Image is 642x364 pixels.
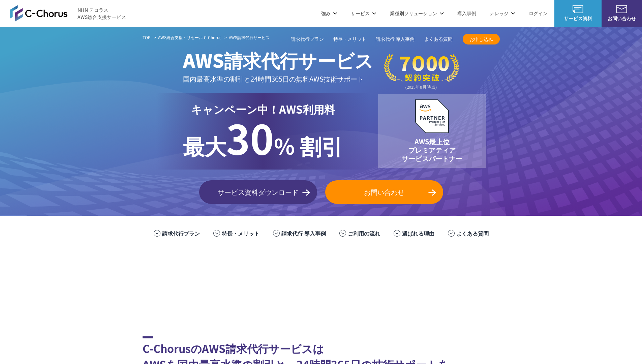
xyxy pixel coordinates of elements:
a: AWS総合支援・リセール C-Chorus [158,34,221,40]
img: クリーク・アンド・リバー [284,289,338,316]
p: 国内最高水準の割引と 24時間365日の無料AWS技術サポート [183,73,373,84]
img: エイチーム [163,289,217,316]
img: AWSプレミアティアサービスパートナー [415,99,449,133]
a: ログイン [529,10,548,17]
img: ミズノ [69,255,123,282]
img: 早稲田大学 [527,289,581,316]
span: サービス資料ダウンロード [199,187,317,197]
span: お申し込み [463,36,500,43]
span: AWS請求代行サービス [183,46,373,73]
p: % 割引 [183,117,343,161]
span: サービス資料 [554,15,602,22]
a: 請求代行プラン [291,36,324,43]
img: AWS総合支援サービス C-Chorus サービス資料 [573,5,583,13]
span: NHN テコラス AWS総合支援サービス [78,6,126,21]
p: AWS最上位 プレミアティア サービスパートナー [402,137,462,162]
img: スペースシャワー [42,289,96,316]
a: よくある質問 [424,36,453,43]
a: 特長・メリット [222,229,259,237]
img: フジモトHD [190,255,244,282]
span: お問い合わせ [602,15,642,22]
img: クリスピー・クリーム・ドーナツ [433,255,487,282]
p: キャンペーン中！AWS利用料 [183,101,343,117]
img: 東京書籍 [372,255,426,282]
a: TOP [143,34,151,40]
a: よくある質問 [456,229,489,237]
p: サービス [351,10,376,17]
img: 共同通信デジタル [493,255,547,282]
img: 契約件数 [384,54,459,90]
a: 請求代行プラン [162,229,200,237]
a: お問い合わせ [325,180,443,204]
img: 国境なき医師団 [345,289,399,316]
span: お問い合わせ [325,187,443,197]
p: 強み [321,10,337,17]
a: ご利用の流れ [348,229,380,237]
a: 導入事例 [457,10,476,17]
img: ファンコミュニケーションズ [102,289,156,316]
img: まぐまぐ [554,255,608,282]
a: サービス資料ダウンロード [199,180,317,204]
img: 住友生命保険相互 [129,255,183,282]
img: ヤマサ醤油 [311,255,365,282]
img: 一橋大学 [588,289,642,316]
a: 特長・メリット [333,36,366,43]
p: 業種別ソリューション [390,10,444,17]
span: AWS請求代行サービス [229,34,270,40]
img: AWS総合支援サービス C-Chorus [10,5,67,21]
span: 最大 [183,130,226,161]
img: 慶應義塾 [466,289,520,316]
img: 世界貿易センタービルディング [224,289,278,316]
a: AWS総合支援サービス C-Chorus NHN テコラスAWS総合支援サービス [10,5,126,21]
a: 請求代行 導入事例 [281,229,326,237]
span: 30 [226,108,274,166]
p: ナレッジ [490,10,515,17]
img: 日本財団 [406,289,460,316]
img: 三菱地所 [8,255,62,282]
a: お申し込み [463,34,500,44]
a: キャンペーン中！AWS利用料 最大30% 割引 [156,93,370,170]
img: お問い合わせ [616,5,627,13]
a: 選ばれる理由 [402,229,434,237]
a: 請求代行 導入事例 [376,36,415,43]
img: エアトリ [251,255,305,282]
